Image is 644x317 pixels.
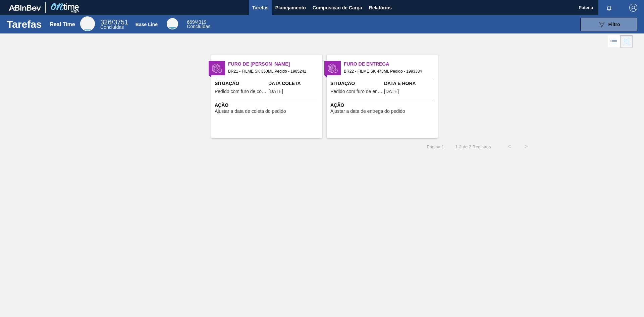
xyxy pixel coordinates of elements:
[228,61,322,68] span: Furo de Coleta
[136,22,158,27] div: Base Line
[268,89,283,94] span: 13/08/2025
[187,19,206,25] span: / 4319
[100,18,128,26] span: / 3751
[212,63,222,73] img: status
[580,18,637,31] button: Filtro
[330,89,382,94] span: Pedido com furo de entrega
[629,4,637,12] img: Logout
[620,35,633,48] div: Visão em Cards
[608,22,620,27] span: Filtro
[501,138,518,155] button: <
[369,4,392,12] span: Relatórios
[268,80,320,87] span: Data Coleta
[328,63,338,73] img: status
[598,3,620,12] button: Notificações
[100,19,128,29] div: Real Time
[215,80,267,87] span: Situação
[427,144,444,149] span: Página : 1
[187,20,210,29] div: Base Line
[9,5,41,11] img: TNhmsLtSVTkK8tSr43FrP2fwEKptu5GPRR3wAAAABJRU5ErkJggg==
[80,16,95,31] div: Real Time
[518,138,535,155] button: >
[344,68,432,75] span: BR22 - FILME SK 473ML Pedido - 1993384
[50,21,75,27] div: Real Time
[215,102,320,109] span: Ação
[100,18,111,26] span: 326
[187,24,210,29] span: Concluídas
[608,35,620,48] div: Visão em Lista
[7,20,42,28] h1: Tarefas
[384,89,399,94] span: 13/08/2025,
[344,61,438,68] span: Furo de Entrega
[330,80,382,87] span: Situação
[215,89,267,94] span: Pedido com furo de coleta
[330,109,405,114] span: Ajustar a data de entrega do pedido
[228,68,317,75] span: BR21 - FILME SK 350ML Pedido - 1985241
[187,19,195,25] span: 669
[252,4,269,12] span: Tarefas
[454,144,491,149] span: 1 - 2 de 2 Registros
[313,4,362,12] span: Composição de Carga
[215,109,286,114] span: Ajustar a data de coleta do pedido
[100,24,124,30] span: Concluídas
[275,4,306,12] span: Planejamento
[167,18,178,29] div: Base Line
[330,102,436,109] span: Ação
[384,80,436,87] span: Data e Hora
